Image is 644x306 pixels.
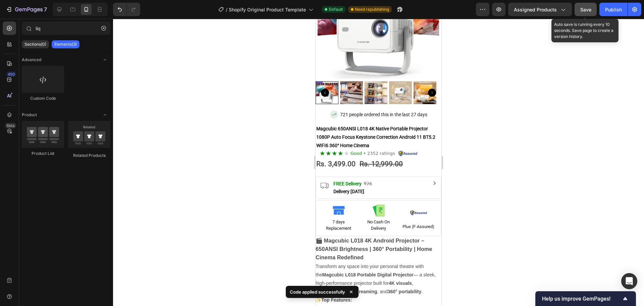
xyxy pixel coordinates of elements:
div: 450 [6,72,16,77]
span: Default [329,6,343,12]
span: Help us improve GemPages! [542,296,621,302]
button: Publish [599,3,628,16]
p: Elements(3) [54,42,77,47]
span: Assigned Products [514,6,557,13]
div: Beta [5,123,16,128]
button: 7 [3,3,50,16]
span: Save [580,7,591,12]
span: Toggle open [100,54,110,65]
div: Related Products [68,152,110,159]
button: Show survey - Help us improve GemPages! [542,295,629,303]
div: Custom Code [22,95,64,101]
div: Publish [605,6,622,13]
span: Advanced [22,57,41,63]
span: Need republishing [355,6,389,12]
span: Shopify Original Product Template [229,6,306,13]
p: Code applied successfully [290,289,345,295]
div: Product List [22,150,64,157]
span: Product [22,112,37,118]
div: Undo/Redo [113,3,140,16]
button: Assigned Products [508,3,572,16]
span: / [226,6,227,13]
button: Save [575,3,597,16]
p: Sections(0) [24,42,46,47]
iframe: Design area [316,19,441,306]
span: Toggle open [100,110,110,120]
input: Search Sections & Elements [22,21,110,35]
p: 7 [44,5,47,13]
div: Open Intercom Messenger [621,273,637,289]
